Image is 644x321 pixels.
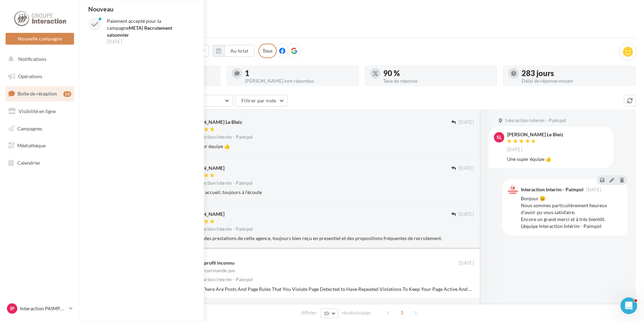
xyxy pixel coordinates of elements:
span: Interaction Interim - Paimpol [192,277,252,283]
span: [DATE] [459,211,474,218]
div: Une super équipe 👍 [507,156,608,163]
span: 1 [396,307,407,318]
span: [DATE] [459,165,474,172]
button: Filtrer par note [236,95,288,107]
span: [DATE] [586,187,601,192]
span: Interaction Interim - Paimpol [505,118,565,124]
div: Bonjour 😉 Nous sommes particulièrement heureux d'avoir pu vous satisfaire. Encore un grand merci ... [521,195,622,230]
button: Nouvelle campagne [6,33,74,45]
a: Médiathèque [4,138,75,153]
button: Au total [213,45,255,57]
span: Interaction Interim - Paimpol [192,226,252,232]
p: Interaction PAIMPOL [20,305,66,312]
div: Interaction Interim - Paimpol [521,187,583,192]
a: Calendrier [4,156,75,170]
span: Interaction Interim - Paimpol [192,180,252,186]
span: Boîte de réception [18,91,57,97]
div: 90 % [383,70,492,77]
div: Taux de réponse [383,79,492,83]
span: Visibilité en ligne [19,108,56,114]
span: Notifications [18,56,46,62]
div: Ne recommande pas [186,268,236,275]
span: Afficher [301,310,317,316]
div: Nom du profil inconnu [186,259,234,266]
span: [DATE] [459,260,474,266]
div: We See There Are Posts And Page Rules That You Violate Page Detected to Have Repeated Violations ... [186,286,474,293]
div: Délai de réponse moyen [522,79,630,83]
button: Au total [224,45,255,57]
span: Campagnes [17,125,42,131]
a: Visibilité en ligne [4,104,75,119]
a: Campagnes [4,121,75,136]
div: [PERSON_NAME] non répondus [245,79,353,83]
div: Tous [258,44,277,58]
span: Médiathèque [17,143,46,148]
div: 10 [63,91,71,97]
span: Calendrier [17,160,40,166]
span: SL [497,134,502,141]
div: [PERSON_NAME] Le Bleiz [186,119,242,126]
div: Boîte de réception [88,11,636,21]
span: Interaction Interim - Paimpol [192,134,252,140]
a: IP Interaction PAIMPOL [6,302,74,315]
span: Opérations [18,73,42,79]
iframe: Intercom live chat [620,297,637,314]
span: [DATE] [459,119,474,126]
div: Très bon accueil, toujours à l’écoute [186,189,474,196]
div: Satisfait des prestations de cette agence, toujours bien reçu en presentiel et des propositions f... [186,235,474,242]
span: IP [10,305,15,312]
div: Une super équipe 👍 [186,143,474,150]
span: 10 [324,311,330,316]
div: 1 [245,70,353,77]
button: Notifications [4,52,73,66]
span: résultats/page [342,310,371,316]
div: [PERSON_NAME] Le Bleiz [507,132,563,137]
div: [PERSON_NAME] [186,165,224,172]
button: 10 [321,309,338,318]
div: 283 jours [522,70,630,77]
a: Opérations [4,69,75,84]
a: Boîte de réception10 [4,86,75,101]
div: [PERSON_NAME] [186,211,224,218]
span: [DATE] [507,147,522,153]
